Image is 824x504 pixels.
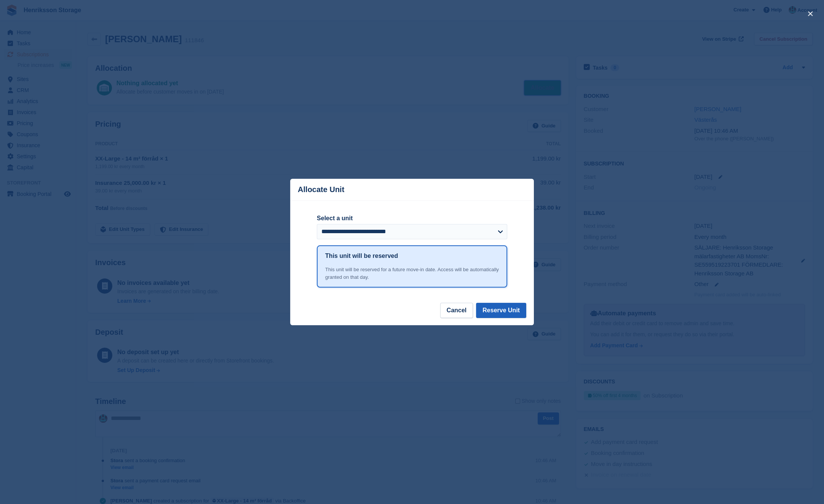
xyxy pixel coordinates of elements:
p: Allocate Unit [298,185,344,194]
label: Select a unit [317,214,507,223]
div: This unit will be reserved for a future move-in date. Access will be automatically granted on tha... [325,266,499,281]
button: close [804,8,816,20]
button: Cancel [440,303,473,318]
button: Reserve Unit [476,303,526,318]
h1: This unit will be reserved [325,251,398,261]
